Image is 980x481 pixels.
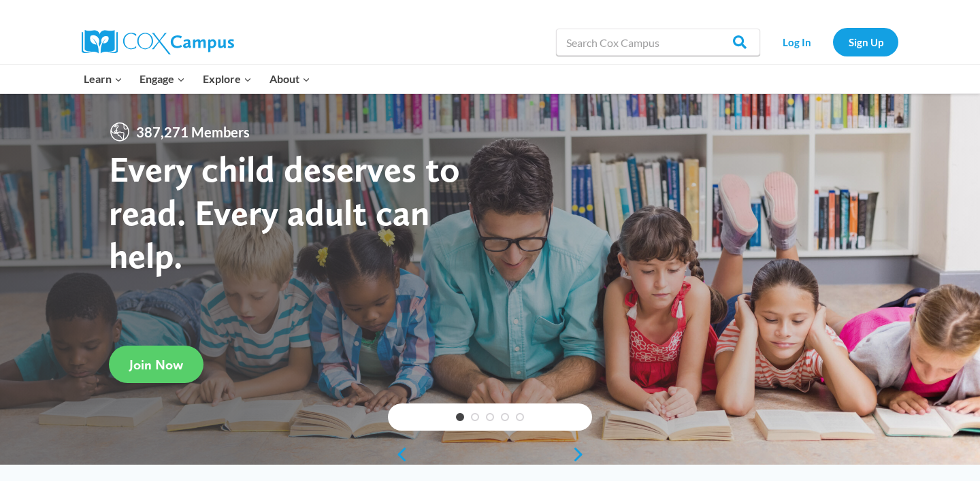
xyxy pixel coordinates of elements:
input: Search Cox Campus [556,29,760,56]
a: next [572,446,592,463]
a: Log In [767,28,826,56]
nav: Secondary Navigation [767,28,898,56]
a: 1 [456,413,464,421]
span: Learn [84,70,122,88]
span: About [269,70,310,88]
a: 3 [486,413,494,421]
a: 2 [471,413,479,421]
strong: Every child deserves to read. Every adult can help. [109,147,460,277]
a: Sign Up [833,28,898,56]
span: 387,271 Members [131,121,255,143]
span: Engage [140,70,185,88]
a: previous [388,446,408,463]
a: 5 [516,413,524,421]
nav: Primary Navigation [75,65,318,93]
img: Cox Campus [82,30,234,54]
a: Join Now [109,346,203,383]
a: 4 [501,413,509,421]
div: content slider buttons [388,441,592,468]
span: Explore [203,70,252,88]
span: Join Now [129,356,183,373]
